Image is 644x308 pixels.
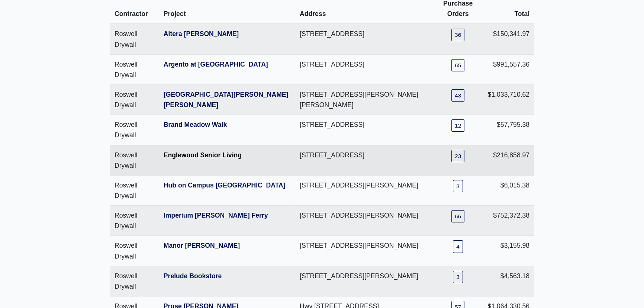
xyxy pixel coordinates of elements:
[453,180,463,192] a: 3
[295,115,433,145] td: [STREET_ADDRESS]
[295,175,433,205] td: [STREET_ADDRESS][PERSON_NAME]
[451,150,464,162] a: 23
[451,29,464,41] a: 36
[483,85,534,115] td: $1,033,710.62
[483,175,534,205] td: $6,015.38
[110,145,159,175] td: Roswell Drywall
[110,24,159,54] td: Roswell Drywall
[483,266,534,296] td: $4,563.18
[295,236,433,266] td: [STREET_ADDRESS][PERSON_NAME]
[110,54,159,84] td: Roswell Drywall
[451,59,464,71] a: 65
[110,236,159,266] td: Roswell Drywall
[483,145,534,175] td: $216,858.97
[483,54,534,84] td: $991,557.36
[483,206,534,236] td: $752,372.38
[164,242,240,249] a: Manor [PERSON_NAME]
[164,61,268,68] a: Argento at [GEOGRAPHIC_DATA]
[110,266,159,296] td: Roswell Drywall
[164,182,286,189] a: Hub on Campus [GEOGRAPHIC_DATA]
[110,115,159,145] td: Roswell Drywall
[110,85,159,115] td: Roswell Drywall
[164,91,289,109] a: [GEOGRAPHIC_DATA][PERSON_NAME][PERSON_NAME]
[483,236,534,266] td: $3,155.98
[110,175,159,205] td: Roswell Drywall
[483,24,534,54] td: $150,341.97
[453,240,463,253] a: 4
[295,54,433,84] td: [STREET_ADDRESS]
[451,119,464,132] a: 12
[164,121,227,128] a: Brand Meadow Walk
[451,89,464,102] a: 43
[451,210,464,222] a: 66
[164,212,268,219] a: Imperium [PERSON_NAME] Ferry
[295,206,433,236] td: [STREET_ADDRESS][PERSON_NAME]
[483,115,534,145] td: $57,755.38
[164,151,242,159] a: Englewood Senior Living
[164,272,222,280] a: Prelude Bookstore
[164,30,239,38] a: Altera [PERSON_NAME]
[110,206,159,236] td: Roswell Drywall
[295,145,433,175] td: [STREET_ADDRESS]
[453,271,463,283] a: 3
[295,85,433,115] td: [STREET_ADDRESS][PERSON_NAME][PERSON_NAME]
[295,24,433,54] td: [STREET_ADDRESS]
[295,266,433,296] td: [STREET_ADDRESS][PERSON_NAME]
